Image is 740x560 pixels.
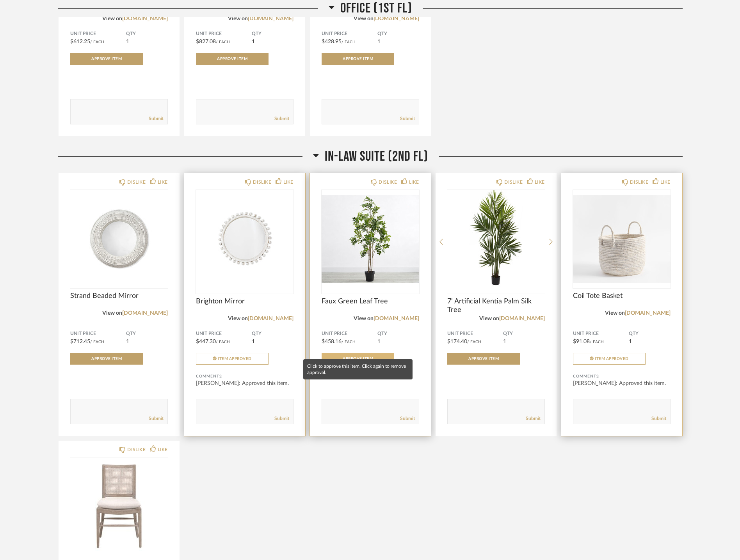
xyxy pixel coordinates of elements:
[70,53,143,65] button: Approve Item
[228,316,248,321] span: View on
[573,331,629,337] span: Unit Price
[535,178,545,186] div: LIKE
[630,178,648,186] div: DISLIKE
[218,357,252,361] span: Item Approved
[447,353,520,365] button: Approve Item
[196,190,294,287] img: undefined
[127,446,146,454] div: DISLIKE
[196,31,252,37] span: Unit Price
[196,353,269,365] button: Item Approved
[447,190,545,287] img: undefined
[503,339,506,344] span: 1
[102,310,122,316] span: View on
[70,339,90,344] span: $712.45
[322,39,342,44] span: $428.95
[354,316,374,321] span: View on
[253,178,271,186] div: DISLIKE
[252,339,255,344] span: 1
[252,331,294,337] span: QTY
[377,331,419,337] span: QTY
[70,292,168,300] span: Strand Beaded Mirror
[196,53,269,65] button: Approve Item
[377,339,381,344] span: 1
[70,31,126,37] span: Unit Price
[605,310,625,316] span: View on
[196,39,216,44] span: $827.08
[573,339,590,344] span: $91.08
[196,331,252,337] span: Unit Price
[447,331,503,337] span: Unit Price
[196,297,294,306] span: Brighton Mirror
[573,379,671,387] div: [PERSON_NAME]: Approved this item.
[248,16,294,21] a: [DOMAIN_NAME]
[447,297,545,314] span: 7' Artificial Kentia Palm Silk Tree
[216,40,230,44] span: / Each
[322,53,394,65] button: Approve Item
[573,353,646,365] button: Item Approved
[91,57,122,61] span: Approve Item
[379,178,397,186] div: DISLIKE
[126,339,129,344] span: 1
[322,31,377,37] span: Unit Price
[126,331,168,337] span: QTY
[625,310,671,316] a: [DOMAIN_NAME]
[196,339,216,344] span: $447.30
[196,372,294,380] div: Comments:
[377,31,419,37] span: QTY
[573,372,671,380] div: Comments:
[595,357,629,361] span: Item Approved
[651,415,666,422] a: Submit
[322,339,342,344] span: $458.16
[467,340,481,344] span: / Each
[122,310,168,316] a: [DOMAIN_NAME]
[322,353,394,365] button: Approve Item
[90,340,104,344] span: / Each
[400,115,415,122] a: Submit
[158,446,168,454] div: LIKE
[526,415,541,422] a: Submit
[248,316,294,321] a: [DOMAIN_NAME]
[590,340,604,344] span: / Each
[102,16,122,21] span: View on
[283,178,294,186] div: LIKE
[374,16,419,21] a: [DOMAIN_NAME]
[629,339,632,344] span: 1
[322,297,419,306] span: Faux Green Leaf Tree
[343,357,373,361] span: Approve Item
[503,331,545,337] span: QTY
[322,190,419,287] img: undefined
[252,31,294,37] span: QTY
[400,415,415,422] a: Submit
[70,353,143,365] button: Approve Item
[468,357,499,361] span: Approve Item
[90,40,104,44] span: / Each
[70,457,168,555] img: undefined
[70,190,168,287] img: undefined
[377,39,381,44] span: 1
[322,190,419,287] div: 0
[217,57,247,61] span: Approve Item
[479,316,499,321] span: View on
[252,39,255,44] span: 1
[122,16,168,21] a: [DOMAIN_NAME]
[354,16,374,21] span: View on
[499,316,545,321] a: [DOMAIN_NAME]
[325,148,428,165] span: In-Law Suite (2nd FL)
[228,16,248,21] span: View on
[127,178,146,186] div: DISLIKE
[343,57,373,61] span: Approve Item
[504,178,523,186] div: DISLIKE
[216,340,230,344] span: / Each
[274,115,289,122] a: Submit
[91,357,122,361] span: Approve Item
[149,115,164,122] a: Submit
[274,415,289,422] a: Submit
[158,178,168,186] div: LIKE
[196,379,294,387] div: [PERSON_NAME]: Approved this item.
[573,292,671,300] span: Coil Tote Basket
[660,178,671,186] div: LIKE
[342,40,356,44] span: / Each
[342,340,356,344] span: / Each
[322,331,377,337] span: Unit Price
[374,316,419,321] a: [DOMAIN_NAME]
